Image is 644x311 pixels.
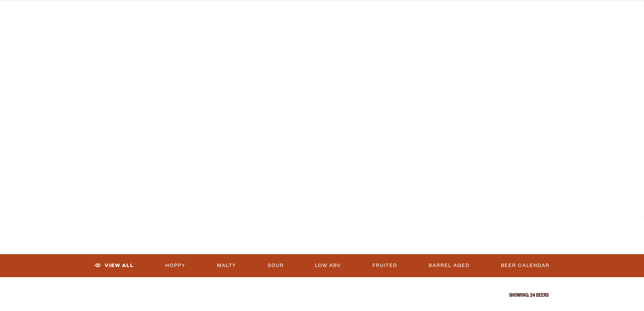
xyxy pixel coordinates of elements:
[96,293,549,299] p: Showing: 24 Beers
[85,4,111,35] a: Beer
[498,4,549,35] a: Beer Finder
[214,16,232,21] span: Gear
[268,16,295,21] span: Winery
[163,258,188,273] a: Hoppy
[502,16,545,21] span: Beer Finder
[312,258,344,273] a: Low ABV
[368,16,407,21] span: Our Story
[137,4,183,35] a: Taprooms
[317,4,343,35] a: Odell Home
[442,16,467,21] span: Impact
[265,258,287,273] a: Sour
[141,16,178,21] span: Taprooms
[426,258,472,273] a: Barrel Aged
[438,4,472,35] a: Impact
[90,16,106,21] span: Beer
[263,4,299,35] a: Winery
[370,258,400,273] a: Fruited
[364,4,411,35] a: Our Story
[92,258,137,273] a: View All
[214,258,239,273] a: Malty
[498,258,552,273] a: Beer Calendar
[209,4,237,35] a: Gear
